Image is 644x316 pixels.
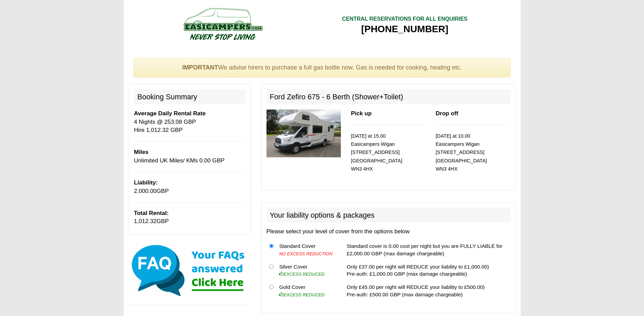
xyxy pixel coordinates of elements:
img: 330.jpg [266,110,341,157]
div: CENTRAL RESERVATIONS FOR ALL ENQUIRIES [342,15,467,23]
p: Please select your level of cover from the options below [266,228,510,236]
b: Drop off [436,110,458,117]
b: Pick up [351,110,372,117]
div: We advise hirers to purchase a full gas bottle now. Gas is needed for cooking, heating etc. [133,58,511,78]
small: [DATE] at 15.00 Easicampers Wigan [STREET_ADDRESS] [GEOGRAPHIC_DATA] WN3 4HX [351,133,402,172]
td: Only £37.00 per night will REDUCE your liability to £1,000.00) Pre-auth: £1,000.00 GBP (max damag... [344,260,510,281]
i: NO EXCESS REDUCTION [279,251,332,256]
p: Unlimited UK Miles/ KMs 0.00 GBP [134,148,245,165]
img: campers-checkout-logo.png [158,5,287,42]
span: 1,012.32 [134,218,157,224]
td: Standard cover is 0.00 cost per night but you are FULLY LIABLE for £2,000.00 GBP (max damage char... [344,239,510,260]
h2: Your liability options & packages [266,208,510,223]
h2: Booking Summary [134,90,245,104]
i: EXCESS REDUCED [279,292,325,297]
p: GBP [134,179,245,195]
b: Average Daily Rental Rate [134,110,206,117]
td: Silver Cover [276,260,337,281]
td: Gold Cover [276,281,337,301]
div: [PHONE_NUMBER] [342,23,467,35]
img: Click here for our most common FAQs [129,243,251,298]
p: 4 Nights @ 253.08 GBP Hire 1,012.32 GBP [134,110,245,134]
strong: IMPORTANT [182,64,218,71]
b: Miles [134,149,149,155]
b: Liability: [134,179,158,186]
p: GBP [134,209,245,226]
span: 2,000.00 [134,188,157,194]
td: Only £45.00 per night will REDUCE your liability to £500.00) Pre-auth: £500.00 GBP (max damage ch... [344,281,510,301]
td: Standard Cover [276,239,337,260]
h2: Ford Zefiro 675 - 6 Berth (Shower+Toilet) [266,90,510,104]
small: [DATE] at 10.00 Easicampers Wigan [STREET_ADDRESS] [GEOGRAPHIC_DATA] WN3 4HX [436,133,487,172]
b: Total Rental: [134,210,169,216]
i: EXCESS REDUCED [279,272,325,277]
